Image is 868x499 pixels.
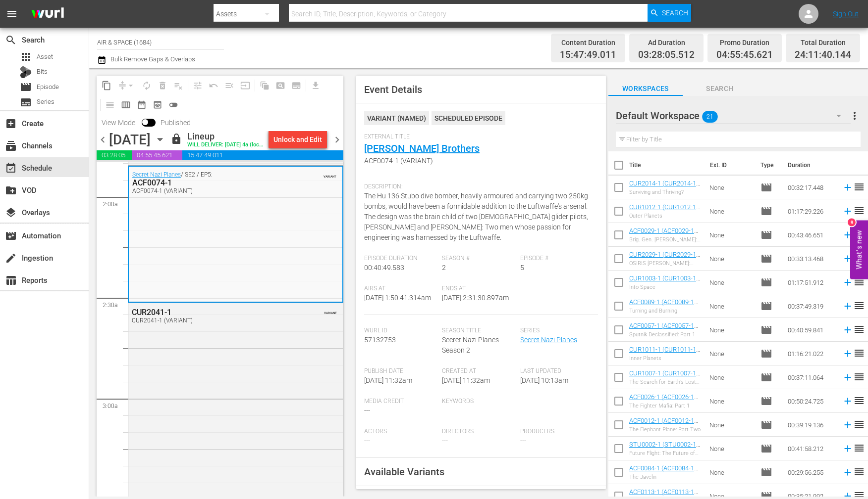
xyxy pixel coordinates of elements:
button: more_vert [849,104,861,128]
span: Keywords [442,398,515,406]
td: None [705,247,757,271]
svg: Add to Schedule [842,229,853,240]
button: Search [648,4,691,22]
td: None [705,176,757,199]
svg: Add to Schedule [842,348,853,359]
span: [DATE] 1:50:41.314am [364,294,431,302]
span: Created At [442,367,515,375]
div: The Javelin [629,474,702,480]
a: Sign Out [833,10,859,18]
td: None [705,318,757,342]
span: Episode [760,348,772,360]
button: Unlock and Edit [269,131,327,148]
svg: Add to Schedule [842,301,853,312]
span: reorder [853,466,865,478]
a: CUR1011-1 (CUR1011-1 (VARIANT)) [629,346,700,361]
span: Ingestion [5,252,17,264]
div: [DATE] [109,132,151,148]
span: preview_outlined [153,100,163,110]
span: content_copy [102,81,111,91]
span: View Backup [150,97,165,113]
div: Content Duration [560,36,616,49]
span: 24:11:40.144 [795,49,851,61]
a: Secret Nazi Planes [132,171,181,178]
span: 24 hours Lineup View is OFF [165,97,181,113]
span: View Mode: [97,119,142,127]
span: VARIANT [324,170,336,178]
span: reorder [853,418,865,430]
span: Episode [760,276,772,288]
span: Overlays [5,207,17,219]
td: None [705,389,757,413]
div: / SE2 / EP5: [132,171,291,194]
td: 01:17:29.226 [784,199,838,223]
span: 15:47:49.011 [182,150,343,160]
span: Episode [760,205,772,217]
th: Ext. ID [704,151,755,179]
span: VOD [5,184,17,196]
svg: Add to Schedule [842,324,853,335]
span: reorder [853,323,865,335]
span: lock [170,133,182,145]
span: Directors [442,428,515,436]
div: Scheduled Episode [432,111,505,125]
span: Remove Gaps & Overlaps [114,78,139,93]
span: Episode [760,395,772,407]
span: Customize Events [186,76,206,95]
span: Series [37,97,54,107]
span: 03:28:05.512 [97,150,132,160]
div: Promo Duration [716,36,773,49]
span: Clear Lineup [170,78,186,93]
span: Episode [760,419,772,431]
span: Event Details [364,84,422,95]
td: None [705,413,757,437]
span: Create Search Block [272,78,288,93]
span: 04:55:45.621 [716,49,773,61]
span: Search [662,4,688,22]
svg: Add to Schedule [842,443,853,454]
div: CUR2041-1 [132,308,292,317]
td: 00:40:59.841 [784,318,838,342]
div: Inner Planets [629,355,702,362]
div: The Elephant Plane: Part Two [629,426,702,433]
div: Future Flight: The Future of Air Mobility [629,450,702,456]
span: Series [20,96,32,108]
a: ACF0029-1 (ACF0029-1 (VARIANT)) [629,227,698,242]
a: CUR1007-1 (CUR1007-1 (VARIANT)) [629,369,700,384]
svg: Add to Schedule [842,419,853,430]
a: [PERSON_NAME] Brothers [364,142,480,154]
a: ACF0012-1 (ACF0012-1 (VARIANT)) [629,417,698,432]
svg: Add to Schedule [842,253,853,264]
span: chevron_right [331,134,343,146]
span: 00:40:49.583 [364,264,404,272]
div: ACF0074-1 [132,178,291,187]
td: 00:32:17.448 [784,176,838,199]
img: ans4CAIJ8jUAAAAAAAAAAAAAAAAAAAAAAAAgQb4GAAAAAAAAAAAAAAAAAAAAAAAAJMjXAAAAAAAAAAAAAAAAAAAAAAAAgAT5G... [24,2,71,26]
a: CUR1003-1 (CUR1003-1 ([DATE])) [629,274,700,289]
span: Loop Content [139,78,155,93]
span: Season Title [442,327,515,335]
span: --- [364,437,370,445]
button: Open Feedback Widget [850,220,868,279]
span: Create Series Block [288,78,304,93]
svg: Add to Schedule [842,467,853,478]
span: Episode [760,229,772,241]
td: None [705,460,757,484]
span: Wurl Id [364,327,437,335]
span: Automation [5,230,17,242]
span: Ends At [442,285,515,293]
div: Bits [20,66,32,78]
span: Published [156,119,196,127]
td: None [705,271,757,294]
span: Channels [5,140,17,152]
div: Unlock and Edit [273,131,322,148]
td: 00:50:24.725 [784,389,838,413]
td: 00:33:13.468 [784,247,838,271]
div: WILL DELIVER: [DATE] 4a (local) [187,142,265,148]
span: reorder [853,205,865,217]
svg: Add to Schedule [842,277,853,288]
td: 00:41:58.212 [784,437,838,460]
span: reorder [853,347,865,359]
span: Search [5,34,17,46]
div: ACF0074-1 (VARIANT) [132,187,291,194]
